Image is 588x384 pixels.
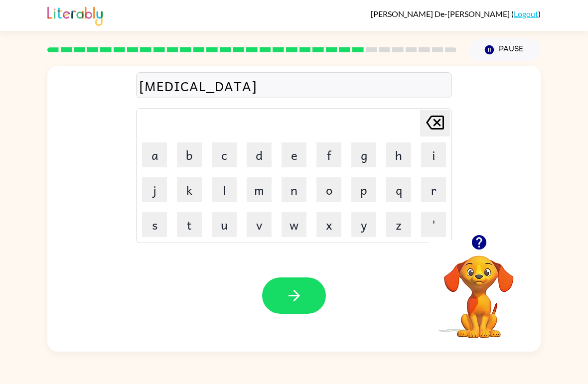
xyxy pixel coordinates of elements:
button: g [351,142,376,167]
button: y [351,212,376,237]
button: k [177,177,202,202]
span: [PERSON_NAME] De-[PERSON_NAME] [371,9,511,18]
button: m [247,177,272,202]
button: t [177,212,202,237]
div: ( ) [371,9,541,18]
a: Logout [514,9,538,18]
img: Literably [47,4,103,26]
button: h [386,142,411,167]
button: i [421,142,446,167]
button: n [282,177,306,202]
button: Pause [468,38,541,61]
button: p [351,177,376,202]
video: Your browser must support playing .mp4 files to use Literably. Please try using another browser. [429,240,529,340]
button: e [282,142,306,167]
button: b [177,142,202,167]
button: w [282,212,306,237]
button: c [212,142,237,167]
button: x [316,212,341,237]
button: u [212,212,237,237]
button: r [421,177,446,202]
button: s [142,212,167,237]
button: f [316,142,341,167]
button: z [386,212,411,237]
button: a [142,142,167,167]
button: d [247,142,272,167]
button: o [316,177,341,202]
button: q [386,177,411,202]
button: j [142,177,167,202]
button: l [212,177,237,202]
div: [MEDICAL_DATA] [139,75,449,96]
button: ' [421,212,446,237]
button: v [247,212,272,237]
